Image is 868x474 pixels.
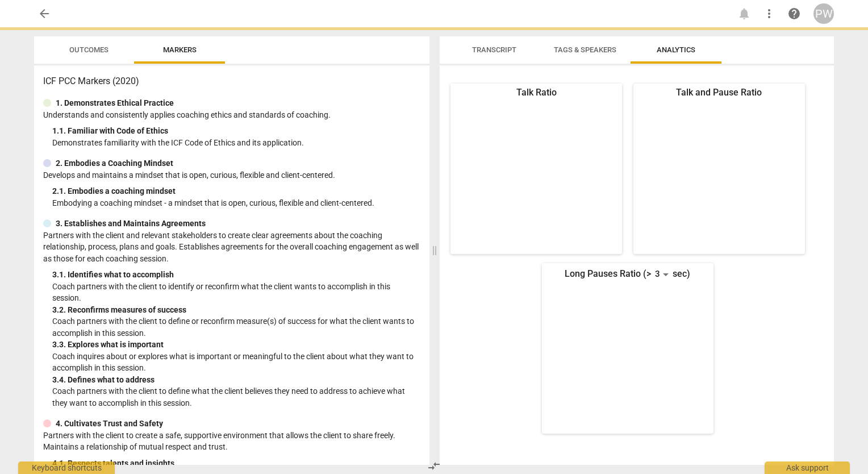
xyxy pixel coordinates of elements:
[52,197,420,209] p: Embodying a coaching mindset - a mindset that is open, curious, flexible and client-centered.
[784,3,804,24] a: Help
[52,458,420,469] div: 4. 1. Respects talents and insights
[52,315,420,339] p: Coach partners with the client to define or reconfirm measure(s) of success for what the client w...
[52,304,420,316] div: 3. 2. Reconfirms measures of success
[43,109,420,121] p: Understands and consistently applies coaching ethics and standards of coaching.
[657,45,695,54] span: Analytics
[554,45,616,54] span: Tags & Speakers
[450,86,622,99] div: Talk Ratio
[43,430,420,453] p: Partners with the client to create a safe, supportive environment that allows the client to share...
[18,461,115,474] div: Keyboard shortcuts
[787,7,801,20] span: help
[813,3,834,24] button: PW
[542,265,713,284] div: Long Pauses Ratio (> sec)
[472,45,516,54] span: Transcript
[37,7,51,20] span: arrow_back
[52,385,420,409] p: Coach partners with the client to define what the client believes they need to address to achieve...
[762,7,776,20] span: more_vert
[52,125,420,137] div: 1. 1. Familiar with Code of Ethics
[163,45,197,54] span: Markers
[69,45,108,54] span: Outcomes
[56,418,163,430] p: 4. Cultivates Trust and Safety
[651,265,673,284] div: 3
[43,169,420,181] p: Develops and maintains a mindset that is open, curious, flexible and client-centered.
[52,339,420,351] div: 3. 3. Explores what is important
[52,374,420,386] div: 3. 4. Defines what to address
[427,459,441,473] span: compare_arrows
[56,97,174,109] p: 1. Demonstrates Ethical Practice
[43,230,420,265] p: Partners with the client and relevant stakeholders to create clear agreements about the coaching ...
[52,351,420,374] p: Coach inquires about or explores what is important or meaningful to the client about what they wa...
[52,185,420,197] div: 2. 1. Embodies a coaching mindset
[56,157,173,169] p: 2. Embodies a Coaching Mindset
[52,137,420,149] p: Demonstrates familiarity with the ICF Code of Ethics and its application.
[52,281,420,304] p: Coach partners with the client to identify or reconfirm what the client wants to accomplish in th...
[765,461,850,474] div: Ask support
[56,218,206,230] p: 3. Establishes and Maintains Agreements
[633,86,805,99] div: Talk and Pause Ratio
[43,74,420,88] h3: ICF PCC Markers (2020)
[52,269,420,281] div: 3. 1. Identifies what to accomplish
